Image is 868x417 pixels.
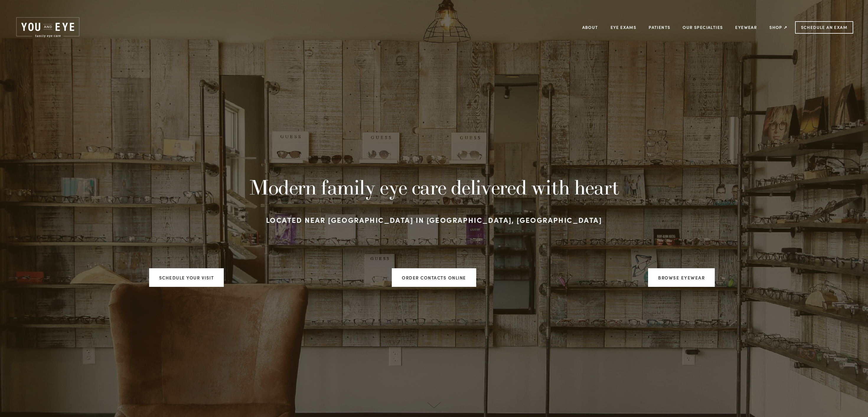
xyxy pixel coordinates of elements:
a: Shop ↗ [769,23,787,32]
a: Eye Exams [611,23,637,32]
a: Eyewear [735,23,757,32]
a: Schedule your visit [149,268,224,287]
strong: Located near [GEOGRAPHIC_DATA] in [GEOGRAPHIC_DATA], [GEOGRAPHIC_DATA] [266,215,602,225]
a: Schedule an Exam [795,21,853,34]
h1: Modern family eye care delivered with heart [177,175,691,199]
img: Rochester, MN | You and Eye | Family Eye Care [15,16,81,39]
a: Browse Eyewear [648,268,715,287]
a: ORDER CONTACTS ONLINE [392,268,476,287]
a: Patients [649,23,670,32]
a: Our Specialties [683,24,723,30]
a: About [582,23,598,32]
